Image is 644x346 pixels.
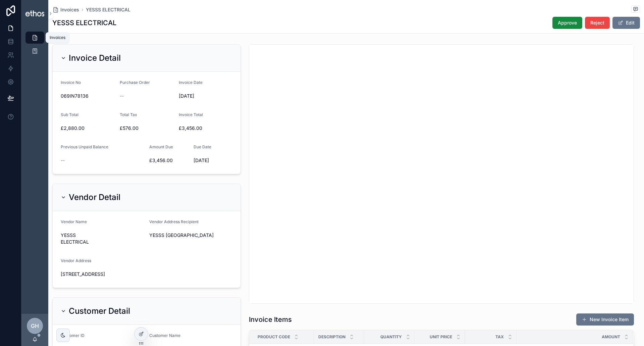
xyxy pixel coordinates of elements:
span: Due Date [194,144,211,149]
span: Unit Price [430,334,452,340]
span: Description [318,334,345,340]
span: Reject [590,19,604,26]
h2: Customer Detail [69,306,130,316]
span: Amount [602,334,620,340]
span: Invoice Total [179,112,203,117]
h1: YESSS ELECTRICAL [52,18,116,28]
span: 069IN78136 [61,93,114,99]
div: Invoices [50,35,65,40]
span: Invoices [60,6,79,13]
span: Amount Due [149,144,173,149]
span: £576.00 [120,125,173,132]
span: £3,456.00 [149,157,188,164]
span: [DATE] [194,157,232,164]
span: YESSS ELECTRICAL [61,232,144,245]
h1: Invoice Items [249,315,292,324]
a: Invoices [52,6,79,13]
div: scrollable content [21,27,48,66]
button: Edit [612,17,640,29]
span: -- [61,157,65,164]
span: Previous Unpaid Balance [61,144,108,149]
span: Total Tax [120,112,137,117]
button: Approve [552,17,582,29]
h2: Invoice Detail [69,53,121,63]
span: Vendor Address [61,258,91,263]
span: [STREET_ADDRESS] [61,271,232,278]
span: Quantity [380,334,402,340]
span: Tax [495,334,504,340]
iframe: pdf-iframe [249,45,634,303]
span: Invoice Date [179,80,203,85]
span: -- [120,93,124,99]
span: Approve [558,19,577,26]
span: Customer ID [61,333,85,338]
span: Purchase Order [120,80,150,85]
button: New Invoice Item [576,313,634,326]
span: £2,880.00 [61,125,114,132]
span: Vendor Address Recipient [149,219,199,224]
span: [DATE] [179,93,232,99]
span: £3,456.00 [179,125,232,132]
span: Sub Total [61,112,78,117]
span: Customer Name [149,333,180,338]
button: Reject [585,17,610,29]
h2: Vendor Detail [69,192,120,203]
span: Invoice No [61,80,81,85]
img: App logo [25,10,44,16]
a: YESSS ELECTRICAL [86,6,130,13]
span: YESSS [GEOGRAPHIC_DATA] [149,232,232,239]
span: Vendor Name [61,219,87,224]
span: GH [31,322,39,330]
span: Product Code [258,334,290,340]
